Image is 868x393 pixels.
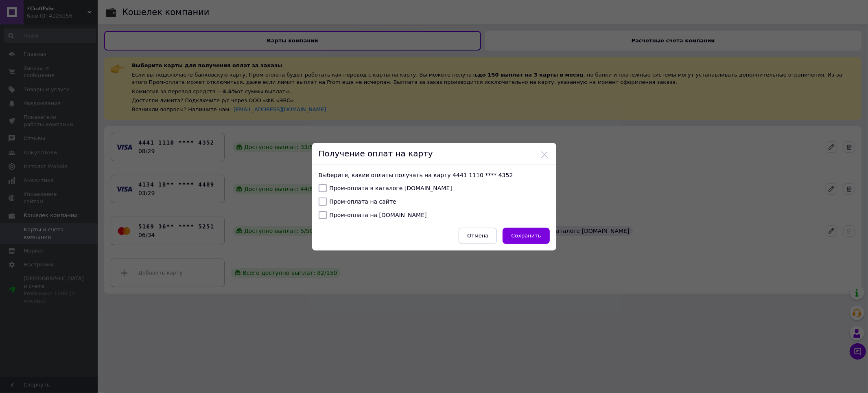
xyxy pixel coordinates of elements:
button: Отмена [459,228,497,244]
label: Пром-оплата на сайте [319,198,396,206]
label: Пром-оплата в каталоге [DOMAIN_NAME] [319,184,452,192]
p: Выберите, какие оплаты получать на карту 4441 1110 **** 4352 [319,171,550,179]
span: Получение оплат на карту [319,149,433,158]
span: Отмена [467,233,488,239]
span: Сохранить [511,233,541,239]
button: Сохранить [503,228,549,244]
label: Пром-оплата на [DOMAIN_NAME] [319,211,427,219]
